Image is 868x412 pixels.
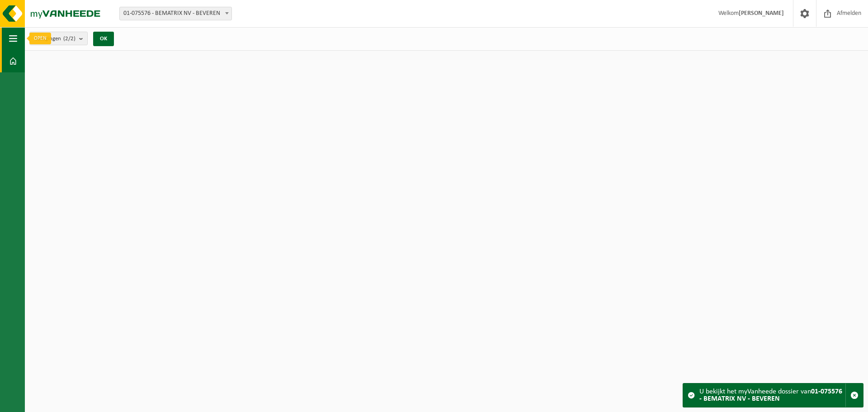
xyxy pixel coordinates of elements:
strong: 01-075576 - BEMATRIX NV - BEVEREN [699,388,842,403]
count: (2/2) [63,36,75,42]
strong: [PERSON_NAME] [739,10,784,17]
span: Vestigingen [34,32,75,46]
div: U bekijkt het myVanheede dossier van [699,384,845,407]
span: 01-075576 - BEMATRIX NV - BEVEREN [119,7,232,20]
span: 01-075576 - BEMATRIX NV - BEVEREN [120,7,231,20]
button: OK [93,32,114,46]
button: Vestigingen(2/2) [29,32,88,45]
